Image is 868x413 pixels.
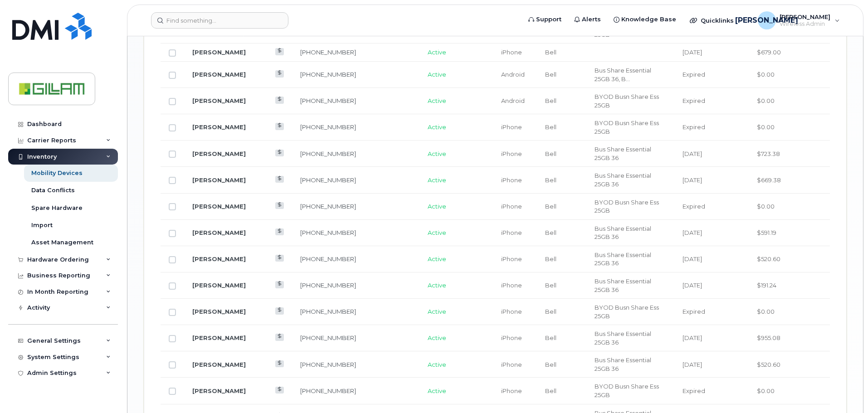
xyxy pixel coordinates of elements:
[192,255,246,262] a: [PERSON_NAME]
[300,150,356,157] a: [PHONE_NUMBER]
[300,282,356,289] a: [PHONE_NUMBER]
[757,97,775,104] span: $0.00
[300,387,356,394] a: [PHONE_NUMBER]
[595,119,659,135] span: BYOD Busn Share Ess 25GB
[595,356,651,372] span: Bus Share Essential 25GB 36
[595,251,651,267] span: Bus Share Essential 25GB 36
[300,229,356,236] a: [PHONE_NUMBER]
[683,203,705,210] span: Expired
[595,277,651,293] span: Bus Share Essential 25GB 36
[428,203,446,210] span: Active
[192,387,246,394] a: [PERSON_NAME]
[545,229,556,236] span: Bell
[757,334,780,341] span: $955.08
[428,176,446,184] span: Active
[595,22,659,38] span: BYOD Busn Share Ess 25GB
[501,123,522,131] span: iPhone
[595,93,659,109] span: BYOD Busn Share Ess 25GB
[501,49,522,56] span: iPhone
[757,282,776,289] span: $191.24
[595,304,659,320] span: BYOD Busn Share Ess 25GB
[275,97,284,103] a: View Last Bill
[757,123,775,131] span: $0.00
[683,255,702,262] span: [DATE]
[595,330,651,346] span: Bus Share Essential 25GB 36
[683,229,702,236] span: [DATE]
[545,387,556,394] span: Bell
[595,225,651,241] span: Bus Share Essential 25GB 36
[428,387,446,394] span: Active
[428,150,446,157] span: Active
[275,334,284,340] a: View Last Bill
[192,334,246,341] a: [PERSON_NAME]
[545,49,556,56] span: Bell
[683,334,702,341] span: [DATE]
[621,15,676,24] span: Knowledge Base
[428,282,446,289] span: Active
[300,361,356,368] a: [PHONE_NUMBER]
[595,67,651,83] span: Bus Share Essential 25GB 36, BYOD Busn Share Ess 25GB
[192,282,246,289] a: [PERSON_NAME]
[683,71,705,78] span: Expired
[595,172,651,188] span: Bus Share Essential 25GB 36
[192,229,246,236] a: [PERSON_NAME]
[683,308,705,315] span: Expired
[300,203,356,210] a: [PHONE_NUMBER]
[192,49,246,56] a: [PERSON_NAME]
[428,123,446,131] span: Active
[192,71,246,78] a: [PERSON_NAME]
[275,228,284,235] a: View Last Bill
[545,71,556,78] span: Bell
[501,229,522,236] span: iPhone
[501,308,522,315] span: iPhone
[428,49,446,56] span: Active
[192,308,246,315] a: [PERSON_NAME]
[192,150,246,157] a: [PERSON_NAME]
[501,176,522,184] span: iPhone
[300,334,356,341] a: [PHONE_NUMBER]
[300,49,356,56] a: [PHONE_NUMBER]
[545,282,556,289] span: Bell
[300,123,356,131] a: [PHONE_NUMBER]
[545,150,556,157] span: Bell
[607,10,683,29] a: Knowledge Base
[683,361,702,368] span: [DATE]
[536,15,561,24] span: Support
[501,282,522,289] span: iPhone
[683,123,705,131] span: Expired
[780,13,830,20] span: [PERSON_NAME]
[757,203,775,210] span: $0.00
[595,383,659,398] span: BYOD Busn Share Ess 25GB
[757,229,776,236] span: $591.19
[545,255,556,262] span: Bell
[501,334,522,341] span: iPhone
[595,199,659,214] span: BYOD Busn Share Ess 25GB
[780,20,830,28] span: Wireless Admin
[683,11,750,29] div: Quicklinks
[151,12,288,29] input: Find something...
[545,361,556,368] span: Bell
[545,123,556,131] span: Bell
[757,361,780,368] span: $520.60
[757,308,775,315] span: $0.00
[275,202,284,209] a: View Last Bill
[275,281,284,288] a: View Last Bill
[192,203,246,210] a: [PERSON_NAME]
[275,307,284,314] a: View Last Bill
[300,71,356,78] a: [PHONE_NUMBER]
[568,10,607,29] a: Alerts
[275,48,284,55] a: View Last Bill
[501,203,522,210] span: iPhone
[757,49,781,56] span: $679.00
[300,308,356,315] a: [PHONE_NUMBER]
[428,334,446,341] span: Active
[275,255,284,262] a: View Last Bill
[428,361,446,368] span: Active
[501,361,522,368] span: iPhone
[428,255,446,262] span: Active
[275,123,284,130] a: View Last Bill
[735,15,798,26] span: [PERSON_NAME]
[192,361,246,368] a: [PERSON_NAME]
[192,97,246,104] a: [PERSON_NAME]
[275,360,284,367] a: View Last Bill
